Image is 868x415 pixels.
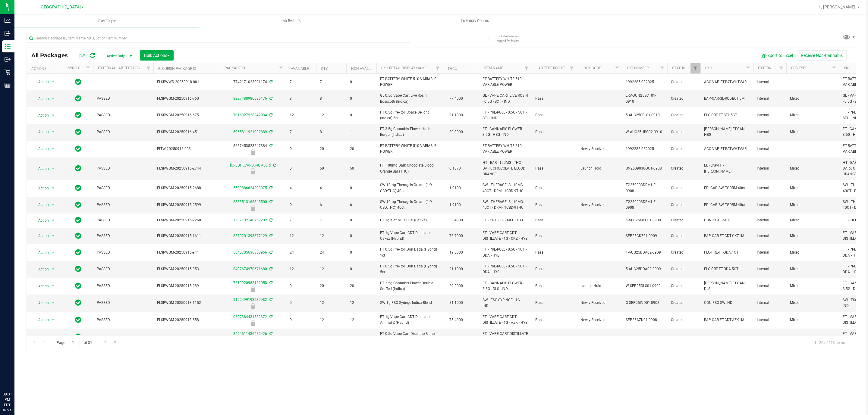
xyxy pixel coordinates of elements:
[626,199,664,211] span: TG250903DRM1-F-0908
[671,146,697,152] span: Created
[157,166,216,171] span: FLSRWGM-20250915-2744
[68,66,91,70] a: Sync Status
[49,265,57,273] span: select
[290,146,313,152] span: 0
[757,96,783,101] span: Internal
[49,78,57,86] span: select
[233,315,267,319] a: 0607384434582372
[350,233,373,239] span: 0
[612,63,622,73] a: Filter
[290,217,313,223] span: 7
[157,79,216,85] span: FLSRWWD-20250918-001
[230,163,271,167] a: [CREDIT_CARD_NUMBER]
[49,232,57,240] span: select
[626,79,664,85] span: 1992285-082025
[14,18,199,23] span: Inventory
[704,233,750,239] span: BAP-CAR-FT-CDT-CKZ1M
[704,112,750,118] span: FLO-PRE-FT-SEL.5CT
[97,250,150,255] span: PASSED
[5,56,11,62] inline-svg: Outbound
[157,129,216,135] span: FLSRWGM-20250916-451
[75,164,81,173] span: In Sync
[483,76,528,88] span: FT BATTERY WHITE 510 VARIABLE POWER
[75,184,81,192] span: In Sync
[757,112,783,118] span: Internal
[97,96,150,101] span: PASSED
[49,248,57,257] span: select
[5,69,11,75] inline-svg: Retail
[483,143,528,154] span: FT BATTERY WHITE 510 VARIABLE POWER
[580,146,618,152] span: Newly Received
[33,332,49,341] span: Action
[757,146,783,152] span: Internal
[157,96,216,101] span: FLSRWGM-20250916-760
[269,200,272,204] span: Sync from Compliance System
[535,166,573,171] span: Pass
[49,332,57,341] span: select
[140,50,174,61] button: Bulk Actions
[446,248,466,257] span: 19.6000
[483,160,528,177] span: HT - BAR - 100MG - THC - DARK CHOCOLATE BLOOD ORANGE
[33,164,49,173] span: Action
[757,185,783,191] span: Internal
[320,96,343,101] span: 8
[671,185,697,191] span: Created
[321,67,328,71] a: Qty
[75,94,81,103] span: In Sync
[704,126,750,138] span: [PERSON_NAME]-FT-CAN-HBG
[671,202,697,208] span: Created
[225,66,245,70] a: Package ID
[111,338,119,346] a: Go to the last page
[380,199,439,211] span: SW 10mg Theragels Dream (1:9 CBD:THC) 40ct
[627,66,649,70] a: Lot Number
[483,230,528,242] span: FT - VAPE CART CDT DISTILLATE - 1G - CKZ - HYB
[97,217,150,223] span: PASSED
[535,129,573,135] span: Pass
[49,95,57,103] span: select
[49,145,57,153] span: select
[290,233,313,239] span: 12
[383,14,567,27] a: Inventory Counts
[233,96,267,101] a: 8227488986635176
[5,30,11,36] inline-svg: Inbound
[535,202,573,208] span: Pass
[33,111,49,120] span: Action
[757,166,783,171] span: Internal
[49,316,57,324] span: select
[33,316,49,324] span: Action
[233,332,267,336] a: 8494611436486426
[75,248,81,257] span: In Sync
[290,129,313,135] span: 7
[829,63,839,73] a: Filter
[350,250,373,255] span: 0
[757,217,783,223] span: Internal
[33,201,49,209] span: Action
[448,67,458,71] a: THC%
[497,34,527,43] span: Include items not tagged for facility
[269,144,272,148] span: Sync from Compliance System
[790,129,835,135] span: Mixed
[350,112,373,118] span: 0
[276,63,286,73] a: Filter
[320,146,343,152] span: 20
[483,297,528,309] span: SW - FSO SYRINGE - 1G - IND
[671,217,697,223] span: Created
[97,166,150,171] span: PASSED
[535,250,573,255] span: Pass
[75,128,81,136] span: In Sync
[83,63,93,73] a: Filter
[672,66,685,70] a: Status
[626,112,664,118] span: 5-AUG25SEL01-0910
[320,166,343,171] span: 50
[446,111,466,120] span: 21.1000
[483,247,528,258] span: FT - PRE-ROLL - 0.5G - 1CT - DDA - HYB
[219,149,287,155] div: Newly Received
[75,111,81,119] span: In Sync
[320,250,343,255] span: 24
[626,146,664,152] span: 1992285-082025
[233,200,267,204] a: 5338513165345500
[790,112,835,118] span: Mixed
[690,63,700,73] a: Filter
[157,185,216,191] span: FLSRWGM-20250915-2688
[757,233,783,239] span: Internal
